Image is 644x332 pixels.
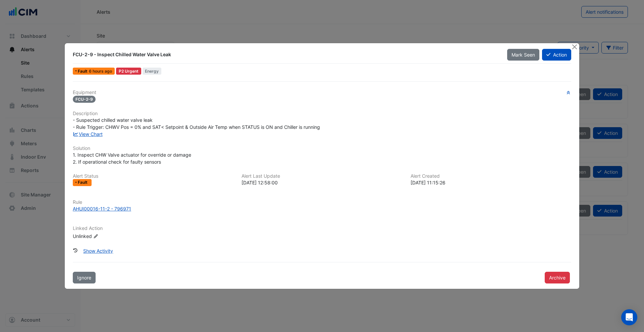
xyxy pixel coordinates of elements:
[241,179,402,186] div: [DATE] 12:58:00
[77,275,91,280] span: Ignore
[78,69,89,73] span: Fault
[73,111,571,116] h6: Description
[89,69,112,74] span: Tue 09-Sep-2025 02:58 AEST
[73,90,571,95] h6: Equipment
[73,152,191,165] span: 1. Inspect CHW Valve actuator for override or damage 2. If operational check for faulty sensors
[73,173,233,179] h6: Alert Status
[512,52,535,58] span: Mark Seen
[143,68,162,75] span: Energy
[73,51,499,58] div: FCU-2-9 - Inspect Chilled Water Valve Leak
[73,117,320,130] span: - Suspected chilled water valve leak - Rule Trigger: CHWV Pos = 0% and SAT< Setpoint & Outside Ai...
[507,49,539,61] button: Mark Seen
[542,49,571,61] button: Action
[73,199,571,205] h6: Rule
[621,309,637,325] div: Open Intercom Messenger
[73,146,571,151] h6: Solution
[545,272,570,283] button: Archive
[73,131,103,137] a: View Chart
[241,173,402,179] h6: Alert Last Update
[73,205,571,212] a: AHUI00016-11-2 - 796971
[93,234,98,239] fa-icon: Edit Linked Action
[73,205,131,212] div: AHUI00016-11-2 - 796971
[73,226,571,231] h6: Linked Action
[73,96,96,103] span: FCU-2-9
[571,43,578,50] button: Close
[73,272,96,283] button: Ignore
[78,180,89,184] span: Fault
[411,173,571,179] h6: Alert Created
[116,68,141,75] div: P2 Urgent
[411,179,571,186] div: [DATE] 11:15:26
[79,245,117,257] button: Show Activity
[73,232,153,239] div: Unlinked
